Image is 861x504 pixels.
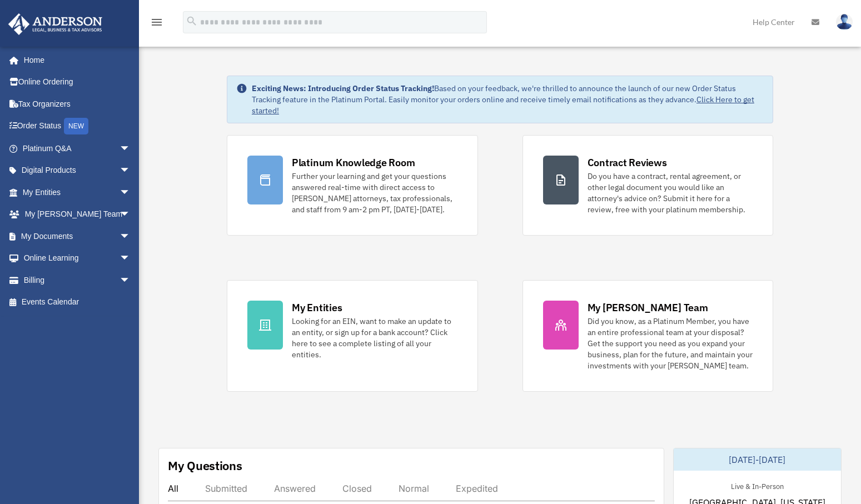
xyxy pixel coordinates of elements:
[8,93,147,115] a: Tax Organizers
[8,203,147,226] a: My [PERSON_NAME] Teamarrow_drop_down
[120,225,142,248] span: arrow_drop_down
[168,457,242,474] div: My Questions
[522,280,774,392] a: My [PERSON_NAME] Team Did you know, as a Platinum Member, you have an entire professional team at...
[252,83,434,93] strong: Exciting News: Introducing Order Status Tracking!
[588,301,708,315] div: My [PERSON_NAME] Team
[292,301,342,315] div: My Entities
[674,448,841,471] div: [DATE]-[DATE]
[292,171,457,215] div: Further your learning and get your questions answered real-time with direct access to [PERSON_NAM...
[456,483,498,494] div: Expedited
[8,269,147,291] a: Billingarrow_drop_down
[150,16,163,29] i: menu
[836,14,853,30] img: User Pic
[252,83,764,116] div: Based on your feedback, we're thrilled to announce the launch of our new Order Status Tracking fe...
[120,181,142,204] span: arrow_drop_down
[8,247,147,270] a: Online Learningarrow_drop_down
[168,483,178,494] div: All
[8,225,147,247] a: My Documentsarrow_drop_down
[342,483,372,494] div: Closed
[227,135,478,236] a: Platinum Knowledge Room Further your learning and get your questions answered real-time with dire...
[252,94,754,116] a: Click Here to get started!
[120,247,142,270] span: arrow_drop_down
[150,19,163,29] a: menu
[5,13,106,35] img: Anderson Advisors Platinum Portal
[292,316,457,360] div: Looking for an EIN, want to make an update to an entity, or sign up for a bank account? Click her...
[522,135,774,236] a: Contract Reviews Do you have a contract, rental agreement, or other legal document you would like...
[588,171,753,215] div: Do you have a contract, rental agreement, or other legal document you would like an attorney's ad...
[120,203,142,226] span: arrow_drop_down
[588,316,753,371] div: Did you know, as a Platinum Member, you have an entire professional team at your disposal? Get th...
[8,71,147,93] a: Online Ordering
[8,181,147,203] a: My Entitiesarrow_drop_down
[120,159,142,182] span: arrow_drop_down
[227,280,478,392] a: My Entities Looking for an EIN, want to make an update to an entity, or sign up for a bank accoun...
[292,156,415,169] div: Platinum Knowledge Room
[588,156,667,169] div: Contract Reviews
[274,483,316,494] div: Answered
[722,480,793,491] div: Live & In-Person
[399,483,429,494] div: Normal
[8,137,147,159] a: Platinum Q&Aarrow_drop_down
[205,483,247,494] div: Submitted
[8,49,142,71] a: Home
[64,118,88,134] div: NEW
[8,291,147,313] a: Events Calendar
[120,137,142,160] span: arrow_drop_down
[8,159,147,182] a: Digital Productsarrow_drop_down
[120,269,142,292] span: arrow_drop_down
[186,15,198,27] i: search
[8,115,147,138] a: Order StatusNEW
